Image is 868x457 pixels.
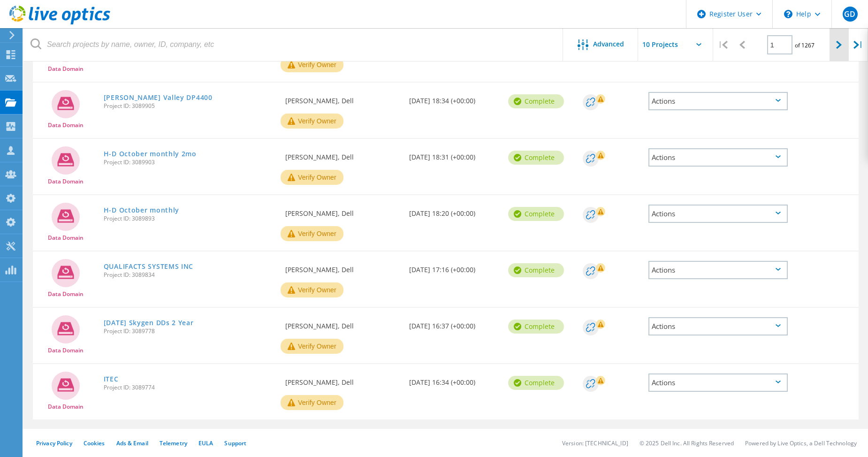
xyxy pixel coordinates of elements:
div: Complete [508,207,564,221]
div: Complete [508,151,564,165]
span: Project ID: 3089893 [104,216,276,221]
span: Data Domain [48,235,84,241]
div: [DATE] 16:34 (+00:00) [404,364,503,395]
div: Actions [648,92,788,110]
a: Support [224,439,246,447]
span: Data Domain [48,66,84,72]
a: ITEC [104,376,119,382]
a: [DATE] Skygen DDs 2 Year [104,320,194,326]
button: Verify Owner [281,170,343,185]
button: Verify Owner [281,339,343,354]
div: [PERSON_NAME], Dell [281,251,404,282]
div: Actions [648,205,788,223]
div: [DATE] 17:16 (+00:00) [404,251,503,282]
li: © 2025 Dell Inc. All Rights Reserved [640,439,734,447]
span: of 1267 [795,41,815,49]
button: Verify Owner [281,282,343,297]
div: Complete [508,320,564,334]
a: EULA [198,439,213,447]
span: Data Domain [48,404,84,410]
div: [PERSON_NAME], Dell [281,364,404,395]
a: QUALIFACTS SYSTEMS INC [104,263,193,270]
span: Data Domain [48,348,84,353]
span: Data Domain [48,122,84,128]
div: Complete [508,94,564,108]
div: Actions [648,317,788,335]
span: Advanced [593,41,624,47]
div: Complete [508,263,564,277]
div: [DATE] 18:31 (+00:00) [404,139,503,170]
div: Complete [508,376,564,390]
li: Version: [TECHNICAL_ID] [562,439,628,447]
div: Actions [648,261,788,279]
span: Project ID: 3089778 [104,328,276,334]
button: Verify Owner [281,226,343,241]
span: Project ID: 3089905 [104,103,276,109]
div: [PERSON_NAME], Dell [281,195,404,226]
div: Actions [648,148,788,167]
svg: \n [784,10,792,18]
button: Verify Owner [281,395,343,410]
div: [PERSON_NAME], Dell [281,308,404,339]
a: Telemetry [160,439,187,447]
span: GD [844,10,855,18]
div: [PERSON_NAME], Dell [281,83,404,114]
a: Live Optics Dashboard [9,20,110,26]
span: Data Domain [48,179,84,184]
span: Project ID: 3089834 [104,272,276,278]
span: Project ID: 3089903 [104,160,276,165]
span: Data Domain [48,291,84,297]
a: H-D October monthly 2mo [104,151,197,157]
div: [DATE] 18:20 (+00:00) [404,195,503,226]
a: H-D October monthly [104,207,179,213]
div: Actions [648,373,788,392]
a: Cookies [84,439,105,447]
a: [PERSON_NAME] Valley DP4400 [104,94,213,101]
div: | [713,28,732,61]
button: Verify Owner [281,114,343,129]
a: Privacy Policy [36,439,72,447]
li: Powered by Live Optics, a Dell Technology [745,439,857,447]
span: Project ID: 3089774 [104,385,276,390]
button: Verify Owner [281,57,343,72]
div: | [849,28,868,61]
input: Search projects by name, owner, ID, company, etc [23,28,563,61]
div: [DATE] 18:34 (+00:00) [404,83,503,114]
div: [DATE] 16:37 (+00:00) [404,308,503,339]
div: [PERSON_NAME], Dell [281,139,404,170]
a: Ads & Email [116,439,148,447]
